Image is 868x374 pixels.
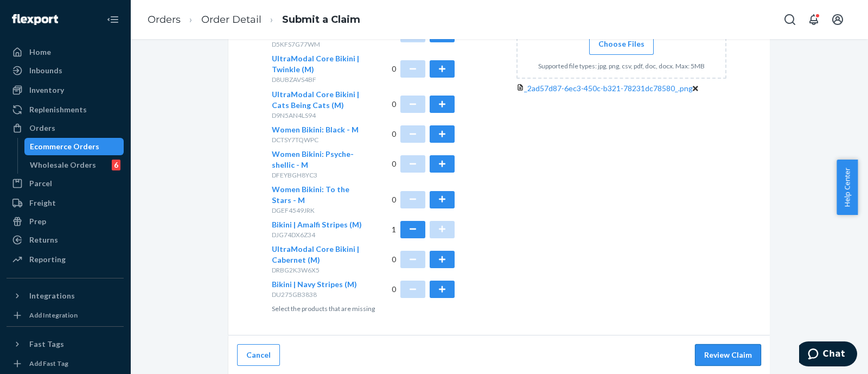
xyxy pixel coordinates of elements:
button: Help Center [837,160,858,215]
div: Parcel [29,178,52,189]
p: DGEF4549JRK [272,206,363,215]
a: Orders [148,14,181,26]
a: Ecommerce Orders [24,138,124,155]
a: Prep [7,213,124,230]
p: DU275GB3838 [272,290,363,299]
div: Orders [29,123,55,134]
a: Order Detail [201,14,261,26]
a: Inventory [7,81,124,99]
a: Orders [7,119,124,137]
a: Reporting [7,251,124,268]
p: DFEYBGH8YC3 [272,170,363,180]
div: 6 [112,160,120,170]
a: _2ad57d87-6ec3-450c-b321-78231dc78580_.png [524,84,693,93]
span: Women Bikini: Psyche-shellic - M [272,149,354,169]
div: 0 [392,279,455,299]
button: Open notifications [803,9,825,30]
a: Returns [7,231,124,249]
div: Integrations [29,290,75,301]
p: D9N5AN4LS94 [272,111,363,120]
a: Home [7,43,124,61]
button: Review Claim [695,344,761,366]
span: Women Bikini: Black - M [272,125,359,134]
button: Fast Tags [7,335,124,353]
button: Integrations [7,287,124,305]
span: UltraModal Core Bikini | Cabernet (M) [272,244,359,264]
button: Cancel [237,344,280,366]
span: UltraModal Core Bikini | Twinkle (M) [272,54,359,74]
div: Home [29,47,51,58]
p: DJG74DX6Z34 [272,230,363,239]
span: Bikini | Navy Stripes (M) [272,280,357,289]
div: Add Fast Tag [29,359,68,368]
div: Reporting [29,254,66,265]
p: DRBG2K3W6X5 [272,265,363,275]
p: D8UBZAVS4BF [272,75,363,84]
a: Parcel [7,175,124,192]
div: 0 [392,53,455,84]
div: 0 [392,244,455,275]
p: Select the products that are missing [272,304,455,313]
span: Bikini | Amalfi Stripes (M) [272,220,362,229]
div: Inbounds [29,65,62,76]
div: 0 [392,89,455,120]
a: Add Integration [7,309,124,322]
p: D5KFS7G77WM [272,40,363,49]
div: Add Integration [29,310,78,320]
div: Ecommerce Orders [30,141,99,152]
span: UltraModal Core Bikini | Cats Being Cats (M) [272,90,359,110]
a: Inbounds [7,62,124,79]
a: Add Fast Tag [7,357,124,370]
div: Inventory [29,85,64,96]
a: Wholesale Orders6 [24,156,124,174]
p: DCTSY7TQWPC [272,135,363,144]
div: Fast Tags [29,339,64,350]
div: Prep [29,216,46,227]
button: Open account menu [827,9,848,30]
div: 1 [392,219,455,239]
ol: breadcrumbs [139,4,369,36]
iframe: Opens a widget where you can chat to one of our agents [799,341,857,369]
span: Choose Files [598,39,644,49]
button: Open Search Box [779,9,801,30]
img: Flexport logo [12,14,58,25]
div: 0 [392,184,455,215]
div: 0 [392,124,455,144]
a: Freight [7,194,124,212]
div: Wholesale Orders [30,160,96,170]
div: Freight [29,198,56,208]
button: Close Navigation [102,9,124,30]
div: Replenishments [29,104,87,115]
a: Submit a Claim [282,14,360,26]
span: Women Bikini: To the Stars - M [272,185,349,205]
div: 0 [392,149,455,180]
div: Returns [29,234,58,245]
a: Replenishments [7,101,124,118]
